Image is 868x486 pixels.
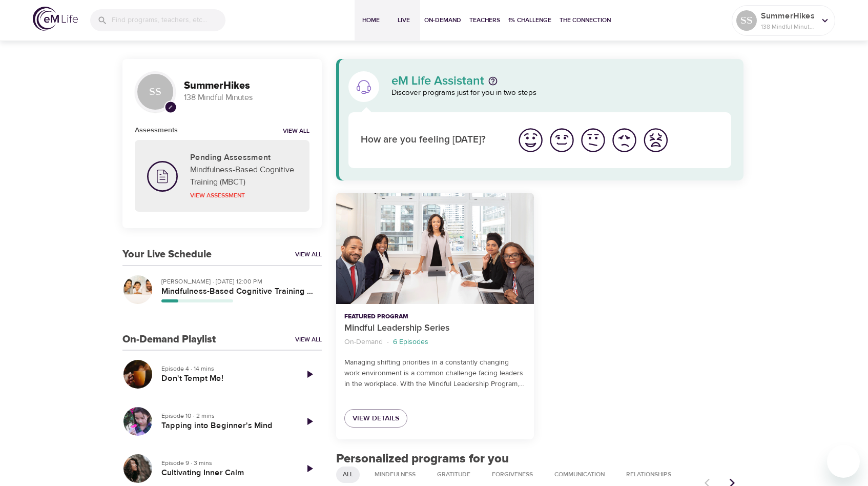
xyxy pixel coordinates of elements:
[344,337,383,348] p: On-Demand
[161,458,289,468] p: Episode 9 · 3 mins
[122,249,212,260] h3: Your Live Schedule
[424,15,461,26] span: On-Demand
[161,468,289,478] h5: Cultivating Inner Calm
[161,364,289,373] p: Episode 4 · 14 mins
[391,87,731,99] p: Discover programs just for you in two steps
[387,335,389,349] li: ·
[184,80,309,92] h3: SummerHikes
[393,337,428,348] p: 6 Episodes
[190,191,297,200] p: View Assessment
[548,470,611,479] span: Communication
[33,7,78,31] img: logo
[336,193,533,304] button: Mindful Leadership Series
[515,125,546,156] button: I'm feeling great
[344,409,407,428] a: View Details
[337,470,359,479] span: All
[283,127,309,136] a: View all notifications
[579,126,607,154] img: ok
[161,277,314,286] p: [PERSON_NAME] · [DATE] 12:00 PM
[297,409,322,434] a: Play Episode
[368,467,422,483] div: Mindfulness
[610,126,638,154] img: bad
[361,133,503,148] p: How are you feeling [DATE]?
[368,470,422,479] span: Mindfulness
[430,467,477,483] div: Gratitude
[344,312,525,321] p: Featured Program
[431,470,477,479] span: Gratitude
[295,335,322,344] a: View All
[508,15,551,26] span: 1% Challenge
[336,467,360,483] div: All
[736,10,757,31] div: SS
[619,467,678,483] div: Relationships
[112,9,225,31] input: Find programs, teachers, etc...
[344,321,525,335] p: Mindful Leadership Series
[620,470,677,479] span: Relationships
[190,164,297,188] p: Mindfulness-Based Cognitive Training (MBCT)
[391,75,484,87] p: eM Life Assistant
[485,467,540,483] div: Forgiveness
[161,420,289,431] h5: Tapping into Beginner's Mind
[609,125,640,156] button: I'm feeling bad
[135,71,176,112] div: SS
[161,411,289,420] p: Episode 10 · 2 mins
[469,15,500,26] span: Teachers
[190,152,297,163] h5: Pending Assessment
[161,373,289,384] h5: Don't Tempt Me!
[353,412,399,425] span: View Details
[486,470,539,479] span: Forgiveness
[184,92,309,104] p: 138 Mindful Minutes
[122,406,153,437] button: Tapping into Beginner's Mind
[122,334,216,346] h3: On-Demand Playlist
[161,286,314,297] h5: Mindfulness-Based Cognitive Training (MBCT)
[336,452,743,467] h2: Personalized programs for you
[642,126,670,154] img: worst
[344,357,525,390] p: Managing shifting priorities in a constantly changing work environment is a common challenge faci...
[359,15,383,26] span: Home
[297,362,322,387] a: Play Episode
[135,125,178,136] h6: Assessments
[548,126,576,154] img: good
[761,22,815,31] p: 138 Mindful Minutes
[391,15,416,26] span: Live
[516,126,545,154] img: great
[295,250,322,259] a: View All
[577,125,609,156] button: I'm feeling ok
[356,78,372,95] img: eM Life Assistant
[640,125,671,156] button: I'm feeling worst
[122,453,153,484] button: Cultivating Inner Calm
[827,445,860,478] iframe: Button to launch messaging window
[560,15,611,26] span: The Connection
[548,467,611,483] div: Communication
[546,125,577,156] button: I'm feeling good
[122,359,153,390] button: Don't Tempt Me!
[297,456,322,481] a: Play Episode
[761,10,815,22] p: SummerHikes
[344,335,525,349] nav: breadcrumb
